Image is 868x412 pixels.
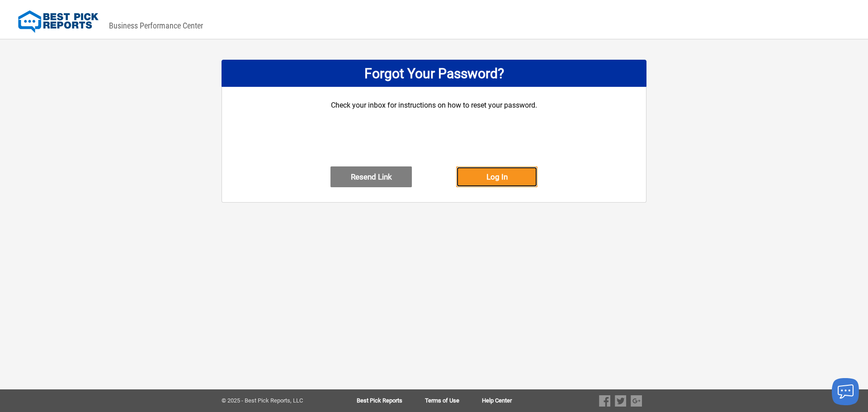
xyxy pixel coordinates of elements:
a: Terms of Use [425,398,482,404]
button: Launch chat [832,378,859,405]
div: Check your inbox for instructions on how to reset your password. [330,100,538,166]
button: Log In [456,166,538,187]
a: Best Pick Reports [357,398,425,404]
div: Forgot Your Password? [222,60,646,87]
img: Best Pick Reports Logo [18,10,99,33]
a: Help Center [482,398,512,404]
div: © 2025 - Best Pick Reports, LLC [222,398,328,404]
button: Resend Link [330,166,412,187]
